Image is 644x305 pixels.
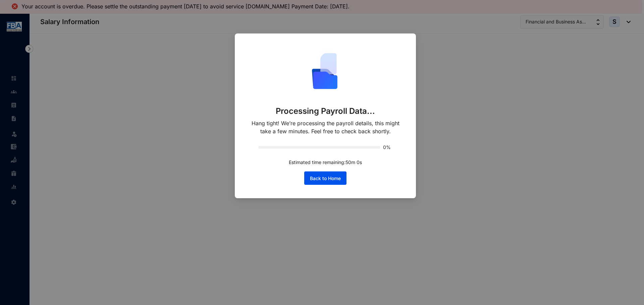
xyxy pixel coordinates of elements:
[289,159,362,166] p: Estimated time remaining: 50 m 0 s
[304,171,346,185] button: Back to Home
[383,145,392,150] span: 0%
[310,175,341,182] span: Back to Home
[276,106,375,117] p: Processing Payroll Data...
[248,119,402,135] p: Hang tight! We’re processing the payroll details, this might take a few minutes. Feel free to che...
